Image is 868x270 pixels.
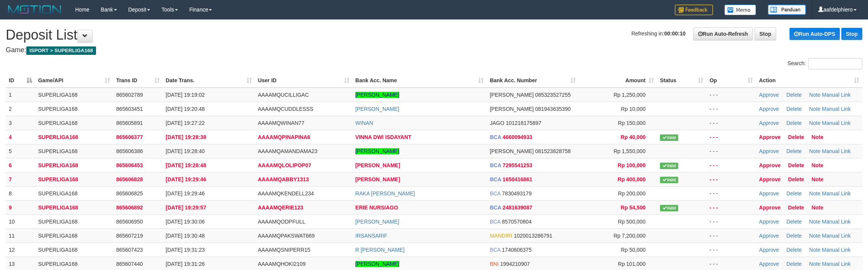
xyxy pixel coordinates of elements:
[822,233,851,239] a: Manual Link
[356,148,399,154] a: [PERSON_NAME]
[822,247,851,253] a: Manual Link
[6,144,35,158] td: 5
[788,176,804,182] a: Delete
[759,219,779,225] a: Approve
[490,261,498,267] span: BNI
[356,176,400,182] a: [PERSON_NAME]
[163,73,255,88] th: Date Trans.: activate to sort column ascending
[6,172,35,186] td: 7
[657,73,706,88] th: Status: activate to sort column ascending
[660,134,678,141] span: Valid transaction
[116,219,143,225] span: 865606950
[490,204,501,211] span: BCA
[759,247,779,253] a: Approve
[788,58,862,69] label: Search:
[759,204,781,211] a: Approve
[35,186,113,200] td: SUPERLIGA168
[500,261,530,267] span: Copy 1994210907 to clipboard
[613,92,645,98] span: Rp 1,250,000
[706,172,756,186] td: - - -
[822,106,851,112] a: Manual Link
[535,106,570,112] span: Copy 081943635390 to clipboard
[356,233,388,239] a: IRSANSARIF
[35,172,113,186] td: SUPERLIGA168
[618,261,645,267] span: Rp 101,000
[618,176,645,182] span: Rp 400,000
[356,106,399,112] a: [PERSON_NAME]
[613,233,645,239] span: Rp 7,200,000
[490,190,500,197] span: BCA
[786,233,802,239] a: Delete
[166,204,206,211] span: [DATE] 19:29:57
[35,116,113,130] td: SUPERLIGA168
[356,162,400,168] a: [PERSON_NAME]
[618,219,645,225] span: Rp 500,000
[786,120,802,126] a: Delete
[356,190,415,197] a: RAKA [PERSON_NAME]
[258,92,309,98] span: AAAAMQUCILLIGAC
[35,158,113,172] td: SUPERLIGA168
[490,106,533,112] span: [PERSON_NAME]
[675,5,713,15] img: Feedback.jpg
[503,176,532,182] span: Copy 1650416861 to clipboard
[113,73,163,88] th: Trans ID: activate to sort column ascending
[258,247,311,253] span: AAAAMQSNIPERR15
[356,120,373,126] a: WINAN
[116,176,143,182] span: 865606828
[356,204,398,211] a: ERIE NURSIAGO
[756,73,862,88] th: Action: activate to sort column ascending
[352,73,487,88] th: Bank Acc. Name: activate to sort column ascending
[116,204,143,211] span: 865606892
[706,243,756,257] td: - - -
[35,73,113,88] th: Game/API: activate to sort column ascending
[166,134,206,140] span: [DATE] 19:28:38
[35,200,113,214] td: SUPERLIGA168
[6,116,35,130] td: 3
[116,106,143,112] span: 865603451
[35,102,113,116] td: SUPERLIGA168
[660,177,678,183] span: Valid transaction
[706,158,756,172] td: - - -
[621,134,645,140] span: Rp 40,000
[579,73,657,88] th: Amount: activate to sort column ascending
[6,243,35,257] td: 12
[502,247,532,253] span: Copy 1740606375 to clipboard
[809,106,821,112] a: Note
[788,134,804,140] a: Delete
[809,92,821,98] a: Note
[788,162,804,168] a: Delete
[786,106,802,112] a: Delete
[759,176,781,182] a: Approve
[116,190,143,197] span: 865606825
[258,162,311,168] span: AAAAMQLOLIPOP07
[258,134,311,140] span: AAAAMQPINAPINA6
[258,219,305,225] span: AAAAMQODPFULL
[788,204,804,211] a: Delete
[6,214,35,228] td: 10
[258,106,313,112] span: AAAAMQCUDDLESSS
[822,219,851,225] a: Manual Link
[166,261,205,267] span: [DATE] 19:31:26
[356,219,399,225] a: [PERSON_NAME]
[706,228,756,243] td: - - -
[660,205,678,211] span: Valid transaction
[759,233,779,239] a: Approve
[790,28,840,40] a: Run Auto-DPS
[621,106,646,112] span: Rp 10,000
[6,88,35,102] td: 1
[490,219,500,225] span: BCA
[503,134,532,140] span: Copy 4660094933 to clipboard
[6,228,35,243] td: 11
[35,88,113,102] td: SUPERLIGA168
[706,130,756,144] td: - - -
[812,134,823,140] a: Note
[356,261,399,267] a: [PERSON_NAME]
[116,148,143,154] span: 865606386
[166,219,205,225] span: [DATE] 19:30:06
[822,148,851,154] a: Manual Link
[6,46,862,54] h4: Game:
[706,214,756,228] td: - - -
[116,134,143,140] span: 865606377
[841,28,862,40] a: Stop
[759,261,779,267] a: Approve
